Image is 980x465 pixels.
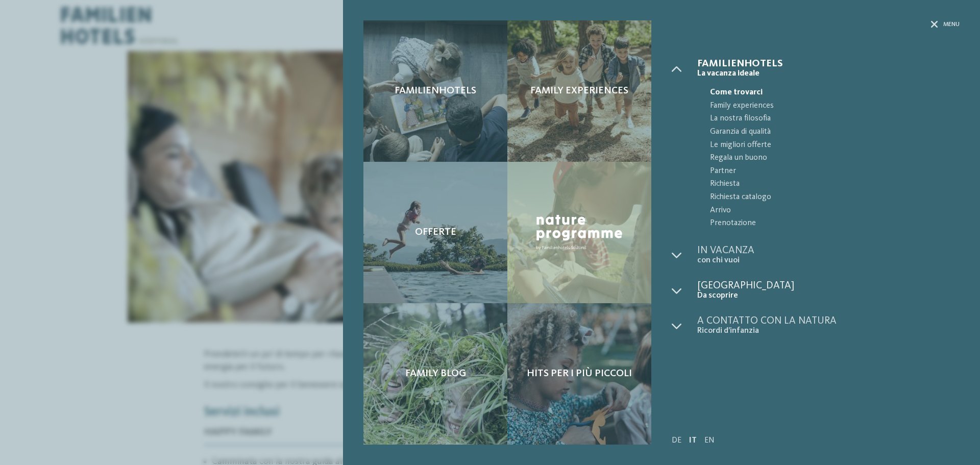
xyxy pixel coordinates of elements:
a: Garanzia di qualità [697,126,960,139]
span: Richiesta [710,178,960,191]
a: Babymoon Family experiences [507,20,651,162]
a: Richiesta [697,178,960,191]
a: Family experiences [697,100,960,113]
a: IT [689,436,697,445]
a: In vacanza con chi vuoi [697,246,960,265]
span: Ricordi d’infanzia [697,326,960,336]
span: Le migliori offerte [710,139,960,152]
img: Nature Programme [533,211,626,253]
span: Da scoprire [697,291,960,301]
span: Menu [943,20,960,29]
a: Familienhotels La vacanza ideale [697,59,960,79]
a: Arrivo [697,204,960,217]
span: La vacanza ideale [697,69,960,79]
span: Arrivo [710,204,960,217]
a: Prenotazione [697,217,960,230]
a: Richiesta catalogo [697,191,960,204]
span: Familienhotels [395,85,476,97]
span: La nostra filosofia [710,112,960,126]
span: In vacanza [697,246,960,256]
a: La nostra filosofia [697,112,960,126]
a: Come trovarci [697,86,960,100]
a: DE [672,436,681,445]
span: Familienhotels [697,59,960,69]
span: Family experiences [710,100,960,113]
span: [GEOGRAPHIC_DATA] [697,281,960,291]
span: Hits per i più piccoli [527,368,632,380]
span: Come trovarci [710,86,960,100]
a: [GEOGRAPHIC_DATA] Da scoprire [697,281,960,301]
a: Babymoon Offerte [363,162,507,303]
a: Babymoon Hits per i più piccoli [507,303,651,445]
a: Babymoon Familienhotels [363,20,507,162]
a: A contatto con la natura Ricordi d’infanzia [697,316,960,336]
span: A contatto con la natura [697,316,960,326]
a: Babymoon Family Blog [363,303,507,445]
span: Richiesta catalogo [710,191,960,204]
span: Prenotazione [710,217,960,230]
span: con chi vuoi [697,256,960,265]
span: Regala un buono [710,152,960,165]
a: EN [704,436,715,445]
a: Le migliori offerte [697,139,960,152]
a: Regala un buono [697,152,960,165]
span: Family Blog [405,368,466,380]
a: Babymoon Nature Programme [507,162,651,303]
span: Partner [710,165,960,178]
span: Offerte [415,226,456,238]
span: Family experiences [530,85,628,97]
a: Partner [697,165,960,178]
span: Garanzia di qualità [710,126,960,139]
